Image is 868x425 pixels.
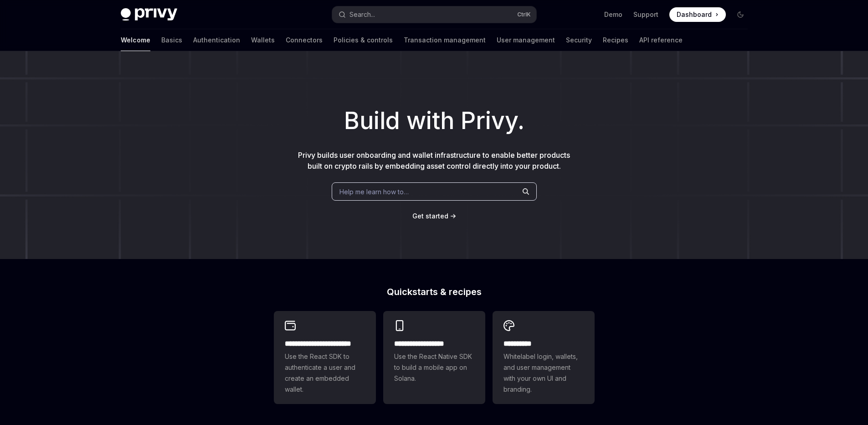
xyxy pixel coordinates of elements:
span: Help me learn how to… [339,187,409,197]
span: Dashboard [677,10,712,19]
a: Transaction management [404,29,486,51]
a: Wallets [251,29,275,51]
a: **** *****Whitelabel login, wallets, and user management with your own UI and branding. [493,311,595,404]
span: Privy builds user onboarding and wallet infrastructure to enable better products built on crypto ... [298,150,570,171]
button: Toggle dark mode [733,7,748,22]
a: Support [633,10,658,19]
a: Recipes [603,29,628,51]
img: dark logo [121,8,177,21]
a: User management [497,29,555,51]
a: API reference [639,29,683,51]
h2: Quickstarts & recipes [274,287,595,296]
a: Security [566,29,592,51]
a: Get started [412,212,448,221]
button: Search...CtrlK [332,6,536,23]
h1: Build with Privy. [15,103,853,139]
div: Search... [349,9,375,20]
a: Policies & controls [334,29,393,51]
a: Basics [161,29,182,51]
a: **** **** **** ***Use the React Native SDK to build a mobile app on Solana. [383,311,485,404]
a: Dashboard [669,7,726,22]
span: Get started [412,212,448,220]
span: Use the React Native SDK to build a mobile app on Solana. [394,351,474,384]
a: Connectors [286,29,323,51]
span: Ctrl K [517,11,531,18]
a: Welcome [121,29,150,51]
span: Whitelabel login, wallets, and user management with your own UI and branding. [503,351,584,395]
span: Use the React SDK to authenticate a user and create an embedded wallet. [285,351,365,395]
a: Demo [604,10,622,19]
a: Authentication [193,29,240,51]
